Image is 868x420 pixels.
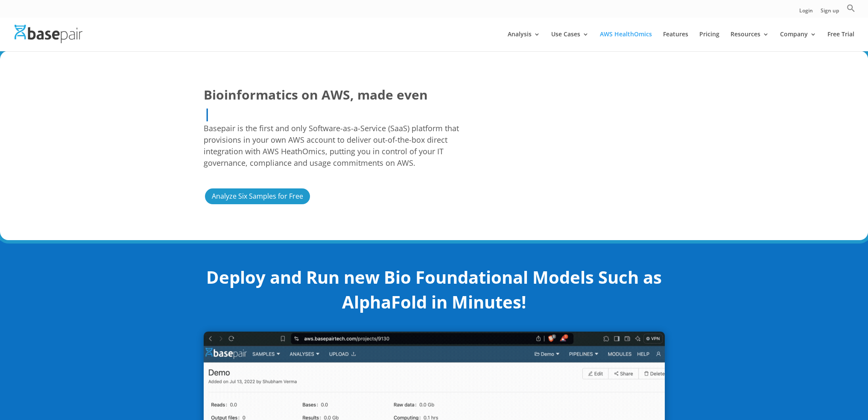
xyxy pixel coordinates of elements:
[204,265,665,319] h2: Deploy and Run new Bio Foundational Models Such as AlphaFold in Minutes!
[699,31,719,51] a: Pricing
[204,105,211,122] span: |
[821,8,839,17] a: Sign up
[204,85,428,104] span: Bioinformatics on AWS, made even
[508,31,540,51] a: Analysis
[847,4,855,17] a: Search Icon Link
[204,187,311,206] a: Analyze Six Samples for Free
[3,12,133,78] iframe: profile
[495,85,664,181] iframe: Overcoming the Scientific and IT Challenges Associated with Scaling Omics Analysis | AWS Events
[551,31,589,51] a: Use Cases
[827,31,854,51] a: Free Trial
[799,8,813,17] a: Login
[780,31,816,51] a: Company
[731,31,769,51] a: Resources
[663,31,688,51] a: Features
[600,31,652,51] a: AWS HealthOmics
[704,359,858,410] iframe: Drift Widget Chat Controller
[15,25,82,43] img: Basepair
[204,123,470,169] span: Basepair is the first and only Software-as-a-Service (SaaS) platform that provisions in your own ...
[847,4,855,12] svg: Search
